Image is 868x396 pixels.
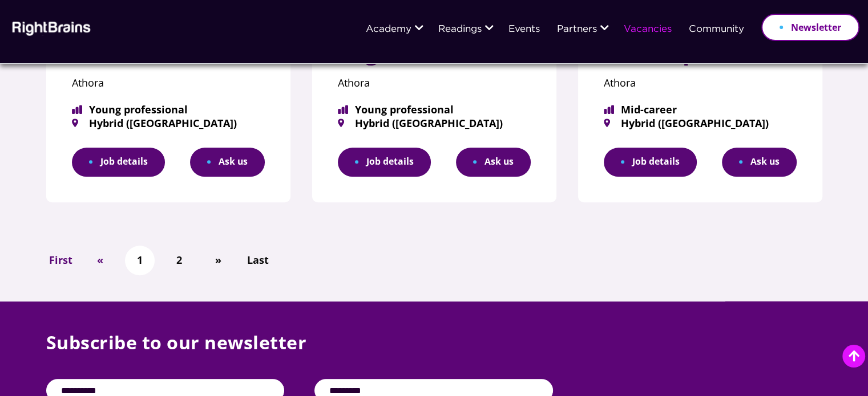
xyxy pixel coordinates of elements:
a: Job details [72,148,165,177]
a: Last [241,250,274,270]
span: Hybrid ([GEOGRAPHIC_DATA]) [338,118,531,128]
a: » [209,250,227,270]
a: Job details [604,148,697,177]
button: Ask us [190,148,265,177]
span: Mid-career [604,104,797,115]
a: Job details [338,148,431,177]
span: « [97,252,103,268]
a: Community [689,25,744,35]
span: Hybrid ([GEOGRAPHIC_DATA]) [604,118,797,128]
a: Academy [366,25,411,35]
a: Events [508,25,540,35]
p: Athora [604,73,797,93]
p: Athora [72,73,265,93]
span: Young professional [72,104,265,115]
button: Ask us [722,148,797,177]
a: Readings [438,25,482,35]
p: Subscribe to our newsletter [46,330,822,379]
img: Rightbrains [9,19,91,36]
a: Newsletter [761,14,859,41]
button: Ask us [456,148,531,177]
a: Vacancies [624,25,672,35]
p: Athora [338,73,531,93]
span: First [49,252,72,268]
a: Partners [557,25,597,35]
a: 2 [171,250,188,270]
span: Young professional [338,104,531,115]
span: Hybrid ([GEOGRAPHIC_DATA]) [72,118,265,128]
a: 1 [131,250,148,270]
